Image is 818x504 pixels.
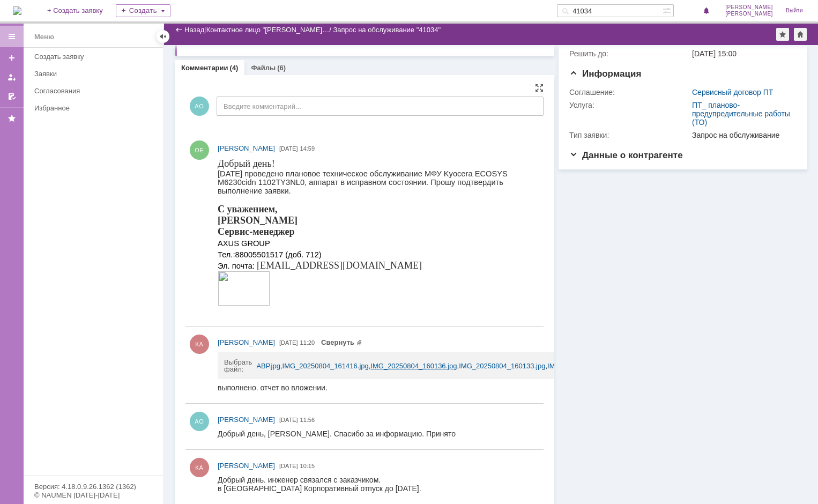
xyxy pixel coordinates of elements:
[279,463,298,469] span: [DATE]
[569,88,690,97] div: Соглашение:
[569,49,690,58] div: Решить до:
[218,338,275,346] span: [PERSON_NAME]
[279,145,298,152] span: [DATE]
[181,64,228,72] a: Комментарии
[321,338,362,346] a: Прикреплены файлы: АВР.jpg, IMG_20250804_161416.jpg, IMG_20250804_160136.jpg, IMG_20250804_160133...
[34,483,152,490] div: Версия: 4.18.0.9.26.1362 (1362)
[224,352,256,373] td: Выбрать файл:
[18,92,104,101] span: 88005501517 (доб. 712)
[279,417,298,423] span: [DATE]
[218,143,275,154] a: [PERSON_NAME]
[34,53,157,61] div: Создать заявку
[30,65,161,82] a: Заявки
[300,145,315,152] span: 14:59
[300,339,315,346] span: 11:20
[569,101,690,109] div: Услуга:
[218,414,275,425] a: [PERSON_NAME]
[30,48,161,65] a: Создать заявку
[184,26,204,34] a: Назад
[13,6,21,15] img: logo
[725,11,773,17] span: [PERSON_NAME]
[725,4,773,11] span: [PERSON_NAME]
[569,131,690,139] div: Тип заявки:
[692,88,773,97] a: Сервисный договор ПТ
[256,362,634,369] div: , , , ,
[218,337,275,348] a: [PERSON_NAME]
[3,88,20,105] a: Мои согласования
[569,150,683,160] span: Данные о контрагенте
[218,416,275,424] span: [PERSON_NAME]
[13,6,21,15] a: Перейти на домашнюю страницу
[251,64,276,72] a: Файлы
[3,49,20,66] a: Создать заявку
[300,463,315,469] span: 10:15
[300,417,315,423] span: 11:56
[459,362,545,370] a: IMG_20250804_160133.jpg
[34,104,145,112] div: Избранное
[206,26,333,34] div: /
[279,339,298,346] span: [DATE]
[3,69,20,86] a: Мои заявки
[230,64,239,72] div: (4)
[116,4,170,17] div: Создать
[370,362,457,370] a: IMG_20250804_160136.jpg
[663,5,673,15] span: Расширенный поиск
[206,26,330,34] a: Контактное лицо "[PERSON_NAME]…
[776,28,789,41] div: Добавить в избранное
[794,28,807,41] div: Сделать домашней страницей
[34,492,152,499] div: © NAUMEN [DATE]-[DATE]
[547,362,634,370] a: IMG_20250804_161420.jpg
[256,362,280,370] a: АВР.jpg
[218,144,275,152] span: [PERSON_NAME]
[692,101,790,127] a: ПТ_ планово-предупредительные работы (ТО)
[34,87,157,95] div: Согласования
[190,97,209,116] span: АО
[218,461,275,471] a: [PERSON_NAME]
[569,69,641,79] span: Информация
[30,83,161,99] a: Согласования
[535,84,544,92] div: На всю страницу
[34,70,157,78] div: Заявки
[204,25,206,33] div: |
[282,362,369,370] a: IMG_20250804_161416.jpg
[218,462,275,470] span: [PERSON_NAME]
[333,26,441,34] div: Запрос на обслуживание "41034"
[692,131,792,139] div: Запрос на обслуживание
[692,49,737,58] span: [DATE] 15:00
[157,30,169,43] div: Скрыть меню
[34,31,54,43] div: Меню
[277,64,286,72] div: (6)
